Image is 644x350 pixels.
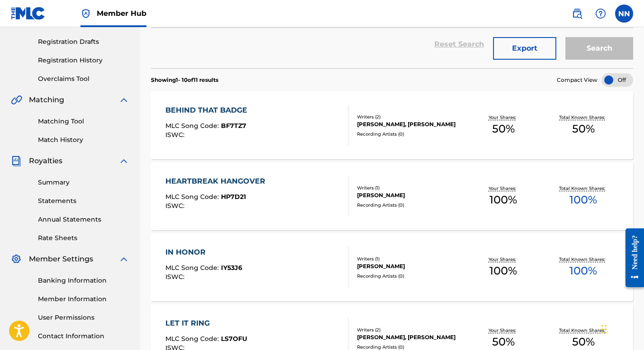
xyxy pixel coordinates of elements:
[559,327,607,334] p: Total Known Shares:
[592,5,610,23] div: Help
[151,233,633,301] a: IN HONORMLC Song Code:IY53J6ISWC:Writers (1)[PERSON_NAME]Recording Artists (0)Your Shares:100%Tot...
[572,121,595,137] span: 50 %
[221,193,246,201] span: HP7D21
[489,256,518,263] p: Your Shares:
[165,105,252,116] div: BEHIND THAT BADGE
[29,95,64,105] span: Matching
[38,37,129,47] a: Registration Drafts
[489,263,517,279] span: 100 %
[615,5,633,23] div: User Menu
[221,335,247,343] span: LS7OFU
[11,254,22,265] img: Member Settings
[118,95,129,105] img: expand
[38,135,129,145] a: Match History
[165,247,242,258] div: IN HONOR
[118,156,129,166] img: expand
[357,202,463,208] div: Recording Artists ( 0 )
[165,176,270,187] div: HEARTBREAK HANGOVER
[559,185,607,192] p: Total Known Shares:
[38,331,129,341] a: Contact Information
[165,131,187,139] span: ISWC :
[357,255,463,262] div: Writers ( 1 )
[29,156,62,166] span: Royalties
[568,5,586,23] a: Public Search
[357,333,463,341] div: [PERSON_NAME], [PERSON_NAME]
[151,162,633,230] a: HEARTBREAK HANGOVERMLC Song Code:HP7D21ISWC:Writers (1)[PERSON_NAME]Recording Artists (0)Your Sha...
[357,262,463,270] div: [PERSON_NAME]
[569,263,597,279] span: 100 %
[29,254,93,265] span: Member Settings
[357,184,463,191] div: Writers ( 1 )
[357,326,463,333] div: Writers ( 2 )
[557,76,597,84] span: Compact View
[489,185,518,192] p: Your Shares:
[165,193,221,201] span: MLC Song Code :
[619,222,644,294] iframe: Resource Center
[221,264,242,272] span: IY53J6
[38,117,129,126] a: Matching Tool
[221,122,246,130] span: BF7TZ7
[492,334,515,350] span: 50 %
[357,191,463,199] div: [PERSON_NAME]
[38,276,129,285] a: Banking Information
[489,327,518,334] p: Your Shares:
[489,114,518,121] p: Your Shares:
[80,8,91,19] img: Top Rightsholder
[11,156,22,166] img: Royalties
[38,56,129,65] a: Registration History
[38,313,129,322] a: User Permissions
[165,335,221,343] span: MLC Song Code :
[572,8,583,19] img: search
[572,334,595,350] span: 50 %
[165,273,187,281] span: ISWC :
[97,8,146,19] span: Member Hub
[165,202,187,210] span: ISWC :
[38,74,129,84] a: Overclaims Tool
[357,114,463,120] div: Writers ( 2 )
[38,294,129,304] a: Member Information
[489,192,517,208] span: 100 %
[38,178,129,187] a: Summary
[11,7,46,20] img: MLC Logo
[602,316,607,343] div: Drag
[599,307,644,350] iframe: Chat Widget
[165,318,247,329] div: LET IT RING
[357,131,463,137] div: Recording Artists ( 0 )
[165,264,221,272] span: MLC Song Code :
[492,121,515,137] span: 50 %
[569,192,597,208] span: 100 %
[118,254,129,265] img: expand
[38,196,129,206] a: Statements
[595,8,606,19] img: help
[151,91,633,159] a: BEHIND THAT BADGEMLC Song Code:BF7TZ7ISWC:Writers (2)[PERSON_NAME], [PERSON_NAME]Recording Artist...
[38,215,129,224] a: Annual Statements
[151,76,218,84] p: Showing 1 - 10 of 11 results
[559,256,607,263] p: Total Known Shares:
[357,120,463,128] div: [PERSON_NAME], [PERSON_NAME]
[559,114,607,121] p: Total Known Shares:
[11,95,22,105] img: Matching
[165,122,221,130] span: MLC Song Code :
[357,273,463,279] div: Recording Artists ( 0 )
[493,37,556,60] button: Export
[38,233,129,243] a: Rate Sheets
